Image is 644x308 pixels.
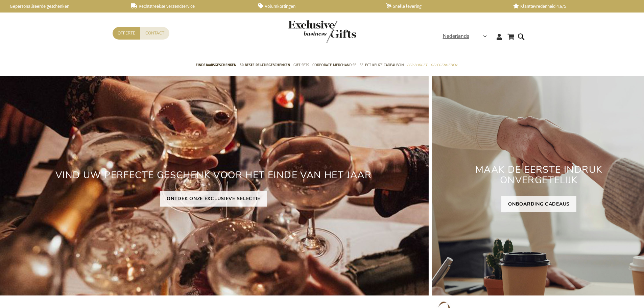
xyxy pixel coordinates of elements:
a: Rechtstreekse verzendservice [131,3,247,9]
span: Corporate Merchandise [312,62,356,69]
span: Gelegenheden [431,62,457,69]
a: Gepersonaliseerde geschenken [3,3,120,9]
div: Nederlands [443,32,491,40]
a: store logo [288,20,322,43]
img: Exclusive Business gifts logo [288,20,356,43]
span: Eindejaarsgeschenken [196,62,236,69]
span: Gift Sets [293,62,309,69]
a: Offerte [113,27,140,40]
a: Snelle levering [386,3,502,9]
span: Select Keuze Cadeaubon [360,62,404,69]
a: ONTDEK ONZE EXCLUSIEVE SELECTIE [160,191,267,207]
a: Contact [140,27,169,40]
a: Klanttevredenheid 4,6/5 [513,3,630,9]
span: Per Budget [407,62,427,69]
span: 50 beste relatiegeschenken [240,62,290,69]
span: Nederlands [443,32,469,40]
a: Volumkortingen [258,3,375,9]
a: ONBOARDING CADEAUS [501,196,576,212]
